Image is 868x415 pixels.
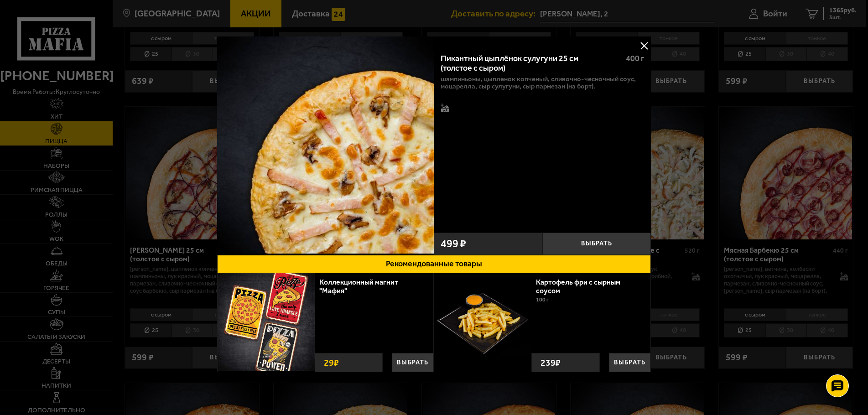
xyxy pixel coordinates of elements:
span: 100 г [536,296,549,303]
strong: 29 ₽ [322,353,341,372]
span: 400 г [626,53,644,63]
span: 499 ₽ [441,239,466,249]
button: Выбрать [392,353,434,372]
strong: 239 ₽ [539,353,563,372]
a: Коллекционный магнит "Мафия" [319,278,398,295]
button: Выбрать [542,233,651,255]
button: Рекомендованные товары [217,255,651,274]
img: Пикантный цыплёнок сулугуни 25 см (толстое с сыром) [217,36,434,254]
button: Выбрать [609,353,650,372]
a: Пикантный цыплёнок сулугуни 25 см (толстое с сыром) [217,36,434,255]
a: Картофель фри с сырным соусом [536,278,621,295]
div: Пикантный цыплёнок сулугуни 25 см (толстое с сыром) [441,54,618,73]
p: шампиньоны, цыпленок копченый, сливочно-чесночный соус, моцарелла, сыр сулугуни, сыр пармезан (на... [441,76,644,90]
